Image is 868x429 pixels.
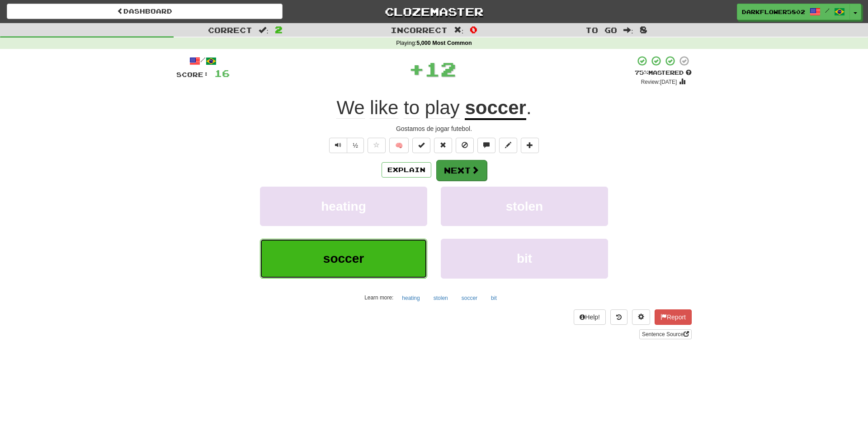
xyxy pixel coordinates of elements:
[441,239,608,278] button: bit
[457,291,482,305] button: soccer
[176,55,230,67] div: /
[397,291,425,305] button: heating
[623,26,633,34] span: :
[336,97,364,119] span: We
[260,187,427,226] button: heating
[416,40,472,46] strong: 5,000 Most Common
[825,7,830,14] span: /
[327,138,364,153] div: Text-to-speech controls
[176,71,209,78] span: Score:
[382,162,431,178] button: Explain
[389,138,409,153] button: 🧠
[486,291,502,305] button: bit
[655,309,692,325] button: Report
[214,67,230,79] span: 16
[7,4,283,19] a: Dashboard
[425,58,456,80] span: 12
[296,4,572,19] a: Clozemaster
[526,97,532,118] span: .
[370,97,398,119] span: like
[639,329,692,339] a: Sentence Source
[635,69,692,77] div: Mastered
[742,8,805,16] span: DarkFlower5802
[260,239,427,278] button: soccer
[610,309,627,325] button: Round history (alt+y)
[275,24,283,35] span: 2
[454,26,464,34] span: :
[456,138,474,153] button: Ignore sentence (alt+i)
[499,138,517,153] button: Edit sentence (alt+d)
[635,69,648,76] span: 75 %
[477,138,495,153] button: Discuss sentence (alt+u)
[391,25,448,34] span: Incorrect
[412,138,430,153] button: Set this sentence to 100% Mastered (alt+m)
[409,55,425,82] span: +
[737,4,850,20] a: DarkFlower5802 /
[521,138,539,153] button: Add to collection (alt+a)
[434,138,452,153] button: Reset to 0% Mastered (alt+r)
[329,138,347,153] button: Play sentence audio (ctl+space)
[585,25,617,34] span: To go
[465,97,526,120] u: soccer
[441,187,608,226] button: stolen
[368,138,386,153] button: Favorite sentence (alt+f)
[470,24,477,35] span: 0
[425,97,460,119] span: play
[436,160,487,181] button: Next
[176,124,692,133] div: Gostamos de jogar futebol.
[347,138,364,153] button: ½
[517,251,532,265] span: bit
[574,309,606,325] button: Help!
[429,291,453,305] button: stolen
[640,24,647,35] span: 8
[208,25,252,34] span: Correct
[364,294,393,301] small: Learn more:
[506,199,543,213] span: stolen
[323,251,364,265] span: soccer
[404,97,420,119] span: to
[641,79,677,85] small: Review: [DATE]
[321,199,366,213] span: heating
[259,26,269,34] span: :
